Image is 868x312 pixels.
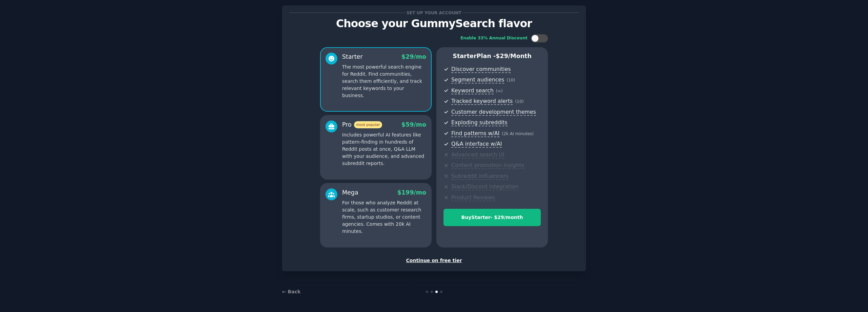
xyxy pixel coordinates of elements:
a: ← Back [282,289,300,294]
span: $ 29 /mo [401,53,426,60]
p: For those who analyze Reddit at scale, such as customer research firms, startup studios, or conte... [342,199,426,235]
span: Find patterns w/AI [451,130,499,137]
div: Starter [342,53,363,61]
button: BuyStarter- $29/month [443,209,541,226]
span: Set up your account [406,9,463,16]
span: Product Reviews [451,194,495,201]
span: $ 29 /month [496,53,532,59]
span: Advanced search UI [451,151,504,159]
p: The most powerful search engine for Reddit. Find communities, search them efficiently, and track ... [342,63,426,99]
span: ( 2k AI minutes ) [502,131,534,136]
span: Slack/Discord integration [451,183,518,190]
span: Q&A interface w/AI [451,141,502,148]
div: Buy Starter - $ 29 /month [444,214,540,221]
div: Pro [342,121,382,129]
p: Includes powerful AI features like pattern-finding in hundreds of Reddit posts at once, Q&A LLM w... [342,131,426,167]
span: Segment audiences [451,76,504,84]
span: Discover communities [451,66,511,73]
span: ( 10 ) [507,78,515,82]
span: ( 10 ) [515,99,524,104]
p: Starter Plan - [443,52,541,60]
p: Choose your GummySearch flavor [289,18,579,30]
span: ( ∞ ) [496,89,503,93]
div: Mega [342,188,358,197]
span: Keyword search [451,87,494,94]
span: Customer development themes [451,109,536,116]
span: Tracked keyword alerts [451,98,513,105]
span: most popular [354,121,382,128]
span: Exploding subreddits [451,119,507,126]
span: Content promotion insights [451,162,524,169]
span: Subreddit influencers [451,173,508,180]
span: $ 59 /mo [401,121,426,128]
span: $ 199 /mo [397,189,426,196]
div: Enable 33% Annual Discount [460,35,528,41]
div: Continue on free tier [289,257,579,264]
